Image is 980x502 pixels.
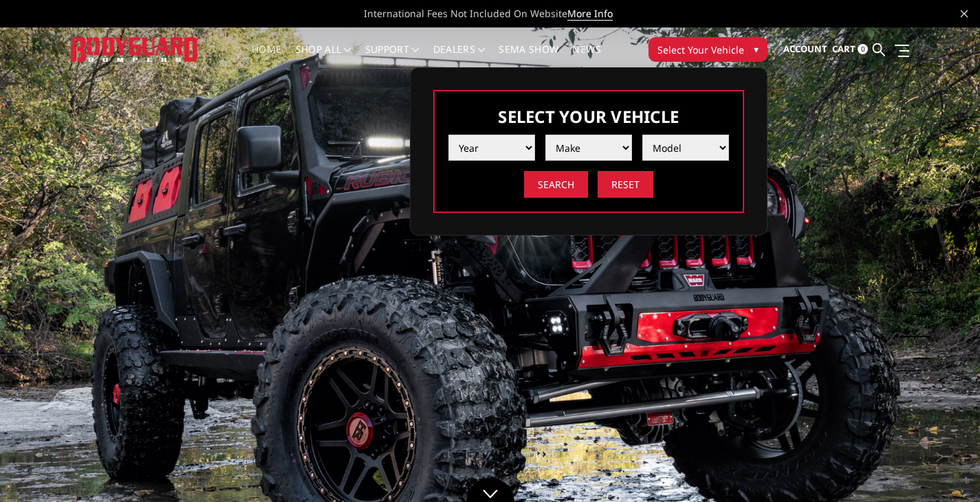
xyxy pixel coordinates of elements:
a: Home [252,45,281,71]
a: Account [783,31,827,68]
iframe: Chat Widget [911,436,980,502]
button: 3 of 5 [917,293,930,315]
button: 1 of 5 [917,249,930,271]
h3: Select Your Vehicle [448,105,729,128]
input: Reset [598,171,653,198]
a: Support [365,45,420,71]
select: Please select the value from list. [448,135,535,161]
a: Cart 0 [832,31,868,68]
a: SEMA Show [499,45,558,71]
a: More Info [567,7,613,21]
select: Please select the value from list. [545,135,632,161]
img: BODYGUARD BUMPERS [71,37,199,62]
a: Dealers [433,45,486,71]
a: Click to Down [466,478,514,502]
span: Select Your Vehicle [657,43,744,57]
span: ▾ [754,42,759,56]
button: 2 of 5 [917,271,930,293]
span: Cart [832,43,856,55]
input: Search [524,171,588,198]
button: 4 of 5 [917,315,930,337]
a: shop all [296,45,351,71]
a: News [572,45,600,71]
span: 0 [858,44,868,54]
button: Select Your Vehicle [649,37,767,62]
span: Account [783,43,827,55]
button: 5 of 5 [917,337,930,359]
